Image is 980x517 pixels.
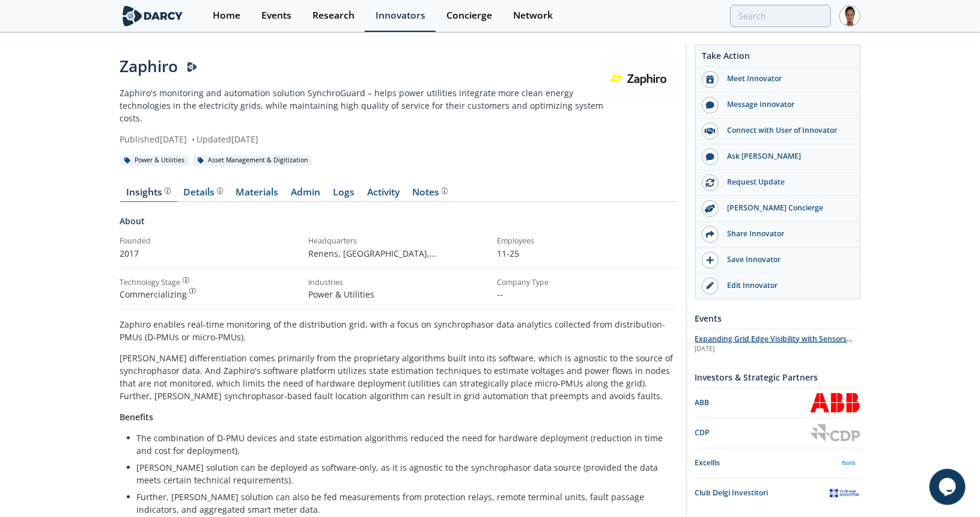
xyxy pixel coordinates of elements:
span: • [190,133,197,145]
div: Power & Utilities [120,155,189,166]
div: Research [312,11,355,20]
span: Power & Utilities [309,289,375,300]
img: information.svg [165,188,171,194]
a: Expanding Grid Edge Visibility with Sensors and State Estimation [DATE] [695,334,860,354]
button: Save Innovator [696,248,860,274]
p: -- [498,288,678,301]
div: Technology Stage [120,277,181,288]
p: Zaphiro enables real-time monitoring of the distribution grid, with a focus on synchrophasor data... [120,318,678,343]
img: information.svg [442,188,448,194]
div: Concierge [446,11,492,20]
p: 2017 [120,247,300,260]
li: [PERSON_NAME] solution can be deployed as software-only, as it is agnostic to the synchrophasor d... [137,461,669,486]
div: Commercializing [120,288,300,301]
a: Club Delgi Investitori Club Delgi Investitori [695,483,860,504]
img: CDP [810,424,860,441]
div: Meet Innovator [719,73,853,84]
div: ABB [695,397,810,408]
div: Investors & Strategic Partners [695,367,860,388]
a: Notes [406,188,454,202]
p: 11-25 [498,247,678,260]
div: Company Type [498,277,678,288]
div: Details [183,188,223,197]
a: Excellis Excellis [695,453,860,474]
img: Excellis [839,453,860,474]
div: Club Delgi Investitori [695,488,829,498]
a: Materials [230,188,285,202]
img: information.svg [217,188,224,194]
div: Innovators [376,11,425,20]
div: Published [DATE] Updated [DATE] [120,133,604,145]
img: Club Delgi Investitori [829,483,860,504]
p: Renens, [GEOGRAPHIC_DATA] , [GEOGRAPHIC_DATA] [309,247,489,260]
div: Excellis [695,457,839,468]
strong: Benefits [120,411,154,423]
input: Advanced Search [730,5,831,27]
div: Request Update [719,177,853,188]
div: Message Innovator [719,99,853,110]
div: Share Innovator [719,228,853,239]
div: Ask [PERSON_NAME] [719,151,853,162]
div: Save Innovator [719,254,853,265]
img: logo-wide.svg [120,5,186,26]
iframe: chat widget [930,469,968,505]
a: ABB ABB [695,393,860,414]
div: Founded [120,236,300,246]
div: Employees [498,236,678,246]
a: Edit Innovator [696,274,860,299]
div: Connect with User of Innovator [719,125,853,136]
img: ABB [810,393,860,412]
div: Headquarters [309,236,489,246]
div: Notes [412,188,448,197]
div: Zaphiro [120,55,604,78]
li: Further, [PERSON_NAME] solution can also be fed measurements from protection relays, remote termi... [137,491,669,516]
img: Profile [839,5,860,26]
p: [PERSON_NAME] differentiation comes primarily from the proprietary algorithms built into its soft... [120,352,678,402]
img: Darcy Presenter [187,62,198,73]
a: Admin [285,188,327,202]
div: CDP [695,427,810,438]
a: Insights [120,188,177,202]
div: Edit Innovator [719,280,853,291]
div: About [120,215,678,236]
a: Activity [361,188,406,202]
div: Events [261,11,291,20]
div: [PERSON_NAME] Concierge [719,203,853,213]
a: Logs [327,188,361,202]
div: Home [213,11,240,20]
div: Network [513,11,553,20]
li: The combination of D-PMU devices and state estimation algorithms reduced the need for hardware de... [137,432,669,457]
div: Take Action [696,49,860,67]
img: information.svg [189,288,196,295]
a: Details [177,188,230,202]
div: Industries [309,277,489,288]
div: [DATE] [695,344,860,354]
span: Expanding Grid Edge Visibility with Sensors and State Estimation [695,334,853,355]
a: CDP CDP [695,423,860,444]
div: Insights [126,188,171,197]
p: Zaphiro's monitoring and automation solution SynchroGuard – helps power utilities integrate more ... [120,87,604,124]
img: information.svg [183,277,189,284]
div: Events [695,308,860,329]
div: Asset Management & Digitization [193,155,312,166]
